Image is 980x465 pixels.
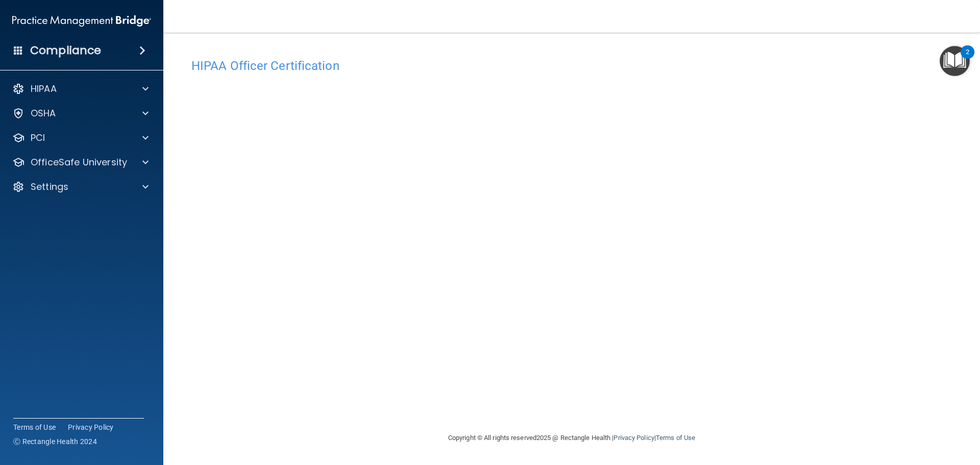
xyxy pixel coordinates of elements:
a: Terms of Use [13,422,56,432]
a: HIPAA [12,83,149,95]
a: Privacy Policy [68,422,114,432]
a: Settings [12,181,149,193]
img: PMB logo [12,11,151,31]
p: Settings [31,181,68,193]
div: 2 [966,52,969,65]
h4: Compliance [30,43,101,58]
a: Terms of Use [656,434,695,442]
a: Privacy Policy [614,434,654,442]
p: PCI [31,132,45,144]
button: Open Resource Center, 2 new notifications [940,46,970,76]
iframe: hipaa-training [191,78,952,410]
p: OSHA [31,107,56,119]
p: OfficeSafe University [31,156,127,168]
span: Ⓒ Rectangle Health 2024 [13,436,97,447]
a: PCI [12,132,149,144]
a: OfficeSafe University [12,156,149,168]
h4: HIPAA Officer Certification [191,59,952,72]
div: Copyright © All rights reserved 2025 @ Rectangle Health | | [385,422,758,454]
p: HIPAA [31,83,57,95]
a: OSHA [12,107,149,119]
